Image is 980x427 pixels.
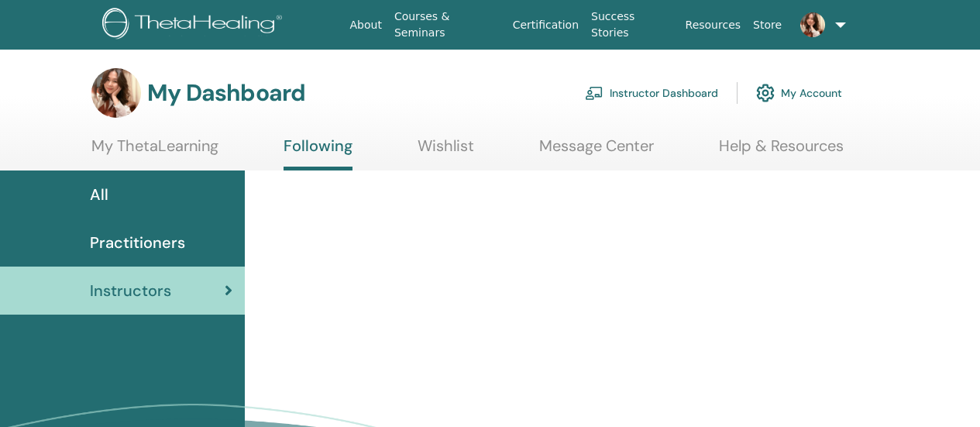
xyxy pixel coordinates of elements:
a: Help & Resources [719,136,844,167]
span: Practitioners [90,231,185,254]
a: Courses & Seminars [388,2,507,47]
a: Certification [507,11,585,40]
img: chalkboard-teacher.svg [585,86,603,100]
a: About [344,11,388,40]
a: Following [284,136,352,170]
a: Store [747,11,788,40]
a: Success Stories [585,2,679,47]
a: Instructor Dashboard [585,76,718,110]
a: Message Center [539,136,654,167]
img: default.jpg [800,12,825,37]
img: cog.svg [756,80,775,106]
img: logo.png [102,8,287,43]
a: Wishlist [418,136,474,167]
a: My ThetaLearning [91,136,218,167]
span: Instructors [90,279,171,302]
span: All [90,183,108,206]
a: My Account [756,76,842,110]
a: Resources [679,11,748,40]
h3: My Dashboard [147,79,305,107]
img: default.jpg [91,68,141,118]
